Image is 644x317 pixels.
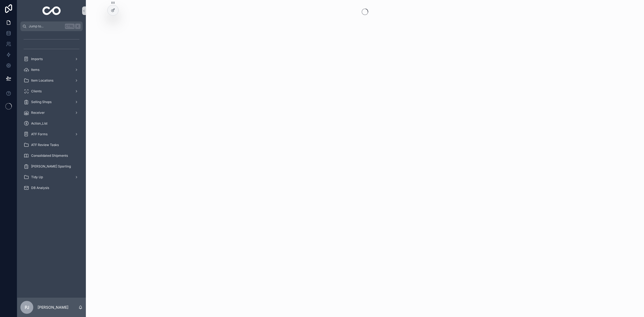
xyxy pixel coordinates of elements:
[38,305,68,310] p: [PERSON_NAME]
[20,54,83,64] a: Imports
[76,24,80,28] span: K
[25,304,29,311] span: PJ
[20,162,83,171] a: [PERSON_NAME] Sporting
[20,108,83,118] a: Receiver
[20,183,83,193] a: DB Analysis
[31,68,39,72] span: Items
[31,57,43,61] span: Imports
[42,6,61,15] img: App logo
[20,65,83,75] a: Items
[20,129,83,139] a: ATF Forms
[29,24,63,28] span: Jump to...
[20,76,83,85] a: Item Locations
[20,86,83,96] a: Clients
[65,24,75,29] span: Ctrl
[20,172,83,182] a: Tidy Up
[31,143,59,147] span: ATF Review Tasks
[31,78,53,83] span: Item Locations
[31,164,71,169] span: [PERSON_NAME] Sporting
[20,140,83,150] a: ATF Review Tasks
[31,100,52,104] span: Selling Shops
[20,21,83,31] button: Jump to...CtrlK
[31,89,42,93] span: Clients
[31,175,43,179] span: Tidy Up
[20,119,83,128] a: Action_List
[31,132,47,136] span: ATF Forms
[31,121,47,126] span: Action_List
[17,31,86,200] div: scrollable content
[31,154,68,158] span: Consolidated Shipments
[20,97,83,107] a: Selling Shops
[31,111,45,115] span: Receiver
[31,186,49,190] span: DB Analysis
[20,151,83,161] a: Consolidated Shipments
